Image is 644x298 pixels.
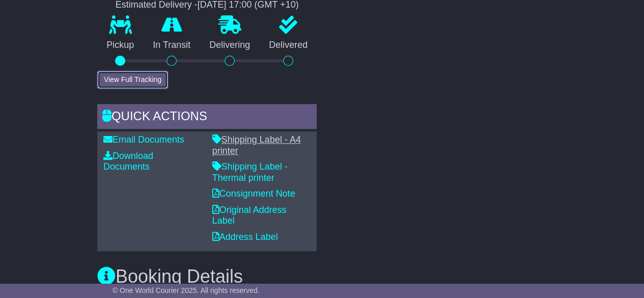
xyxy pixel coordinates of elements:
a: Shipping Label - A4 printer [212,134,301,156]
button: View Full Tracking [97,71,168,89]
p: Pickup [97,40,144,51]
a: Download Documents [103,151,153,172]
h3: Booking Details [97,266,547,287]
p: Delivered [260,40,317,51]
a: Email Documents [103,134,184,145]
a: Shipping Label - Thermal printer [212,161,288,183]
p: In Transit [144,40,200,51]
span: © One World Courier 2025. All rights reserved. [113,286,260,294]
a: Address Label [212,232,278,242]
p: Delivering [200,40,260,51]
a: Consignment Note [212,188,295,199]
a: Original Address Label [212,205,287,226]
div: Quick Actions [97,104,317,131]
